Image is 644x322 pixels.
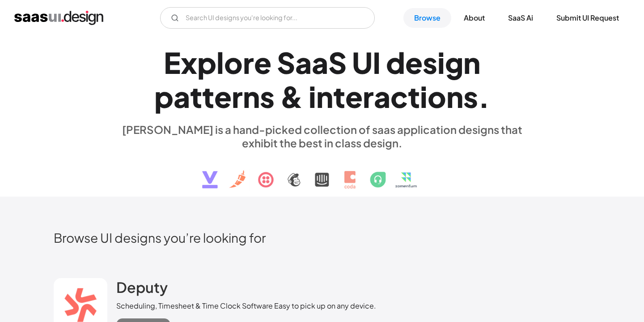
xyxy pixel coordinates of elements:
[312,45,328,80] div: a
[445,45,463,80] div: g
[202,79,214,114] div: t
[186,150,458,196] img: text, icon, saas logo
[243,45,254,80] div: r
[316,79,333,114] div: n
[174,79,190,114] div: a
[437,45,445,80] div: i
[345,79,363,114] div: e
[280,79,303,114] div: &
[463,79,478,114] div: s
[295,45,312,80] div: a
[154,79,174,114] div: p
[116,278,168,301] a: Deputy
[374,79,390,114] div: a
[243,79,260,114] div: n
[408,79,420,114] div: t
[14,11,103,25] a: home
[546,8,630,28] a: Submit UI Request
[224,45,243,80] div: o
[463,45,480,80] div: n
[446,79,463,114] div: n
[197,45,216,80] div: p
[390,79,408,114] div: c
[116,301,376,311] div: Scheduling, Timesheet & Time Clock Software Easy to pick up on any device.
[420,79,428,114] div: i
[333,79,345,114] div: t
[428,79,446,114] div: o
[363,79,374,114] div: r
[116,45,528,114] h1: Explore SaaS UI design patterns & interactions.
[423,45,437,80] div: s
[478,79,490,114] div: .
[328,45,347,80] div: S
[190,79,202,114] div: t
[277,45,295,80] div: S
[260,79,275,114] div: s
[453,8,496,28] a: About
[54,230,590,245] h2: Browse UI designs you’re looking for
[403,8,451,28] a: Browse
[405,45,423,80] div: e
[232,79,243,114] div: r
[352,45,373,80] div: U
[216,45,224,80] div: l
[160,7,375,29] form: Email Form
[181,45,197,80] div: x
[164,45,181,80] div: E
[373,45,381,80] div: I
[254,45,271,80] div: e
[116,123,528,150] div: [PERSON_NAME] is a hand-picked collection of saas application designs that exhibit the best in cl...
[386,45,405,80] div: d
[309,79,316,114] div: i
[214,79,232,114] div: e
[116,278,168,296] h2: Deputy
[160,7,375,29] input: Search UI designs you're looking for...
[497,8,544,28] a: SaaS Ai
